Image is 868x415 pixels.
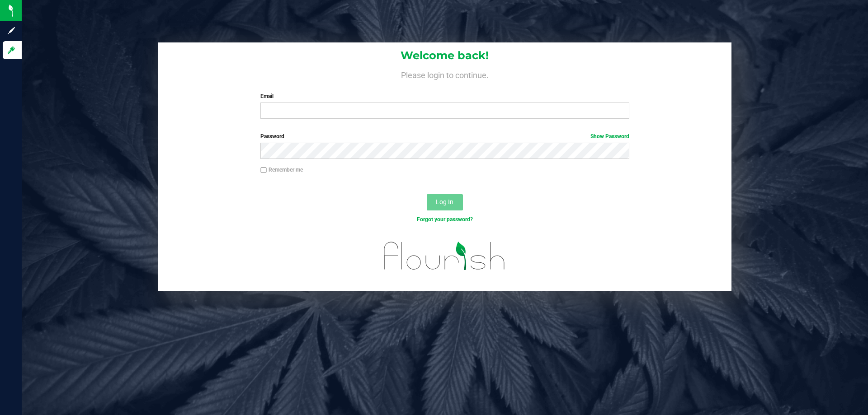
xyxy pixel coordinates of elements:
[7,46,16,55] inline-svg: Log in
[260,92,629,100] label: Email
[260,133,284,140] span: Password
[373,233,516,279] img: flourish_logo.svg
[260,167,267,173] input: Remember me
[427,194,463,210] button: Log In
[260,166,303,174] label: Remember me
[417,216,473,223] a: Forgot your password?
[436,198,453,205] span: Log In
[158,69,731,79] h4: Please login to continue.
[7,26,16,35] inline-svg: Sign up
[158,50,731,61] h1: Welcome back!
[590,133,629,140] a: Show Password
